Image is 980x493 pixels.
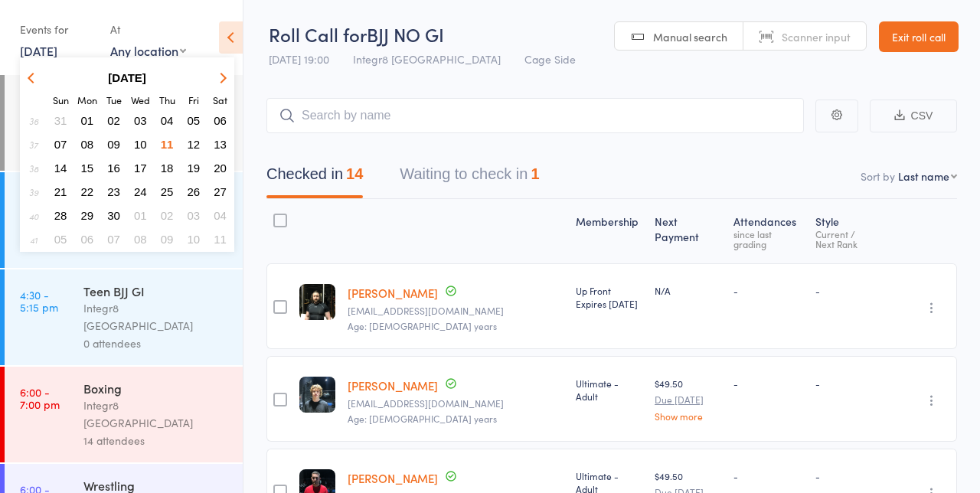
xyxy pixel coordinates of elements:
span: 27 [214,185,227,198]
button: 02 [102,110,126,131]
button: Waiting to check in1 [400,158,539,198]
span: BJJ NO GI [367,21,444,47]
span: 22 [81,185,94,198]
span: 08 [81,138,94,151]
div: Current / Next Rank [815,229,895,249]
small: Tuesday [106,93,122,106]
button: 04 [208,205,232,226]
span: Cage Side [524,51,576,67]
a: [PERSON_NAME] [348,377,438,393]
div: Events for [20,17,95,42]
div: Atten­dances [727,206,809,256]
a: 4:30 -5:15 pmJunior BJJ GIIntegr8 [GEOGRAPHIC_DATA]4 attendees [5,172,243,268]
span: 11 [214,233,227,246]
time: 6:00 - 7:00 pm [20,386,60,410]
em: 41 [30,233,38,246]
div: Any location [110,42,186,59]
button: 03 [129,110,152,131]
button: 09 [102,134,126,155]
button: 14 [49,158,73,178]
button: 31 [49,110,73,131]
span: [DATE] 19:00 [269,51,329,67]
button: 15 [76,158,100,178]
button: 10 [182,229,206,250]
button: 19 [182,158,206,178]
a: 4:30 -5:15 pmTeen BJJ GIIntegr8 [GEOGRAPHIC_DATA]0 attendees [5,269,243,365]
small: Sunday [53,93,69,106]
div: N/A [655,284,721,297]
small: Wednesday [131,93,150,106]
span: 18 [161,162,174,175]
span: Scanner input [782,29,851,44]
span: 12 [188,138,201,151]
span: Integr8 [GEOGRAPHIC_DATA] [353,51,501,67]
a: Show more [655,411,721,421]
em: 40 [29,210,38,222]
em: 37 [29,139,38,151]
time: 4:30 - 5:15 pm [20,289,58,313]
span: 04 [214,209,227,222]
span: 01 [134,209,147,222]
div: 14 [346,165,363,182]
span: 17 [134,162,147,175]
a: 6:00 -7:00 pmBoxingIntegr8 [GEOGRAPHIC_DATA]14 attendees [5,367,243,462]
button: CSV [870,100,957,132]
button: 01 [129,205,152,226]
div: 0 attendees [83,335,230,352]
span: 20 [214,162,227,175]
div: Style [809,206,901,256]
span: 07 [107,233,120,246]
button: 11 [208,229,232,250]
button: 13 [208,134,232,155]
button: 18 [155,158,179,178]
span: 05 [54,233,67,246]
button: 22 [76,181,100,202]
span: 19 [188,162,201,175]
div: Boxing [83,380,230,397]
a: [PERSON_NAME] [348,285,438,301]
div: Integr8 [GEOGRAPHIC_DATA] [83,397,230,432]
button: 20 [208,158,232,178]
span: Roll Call for [269,21,367,47]
div: Next Payment [648,206,727,256]
button: 29 [76,205,100,226]
div: since last grading [733,229,803,249]
span: 30 [107,209,120,222]
label: Sort by [861,168,895,184]
strong: [DATE] [108,71,146,84]
button: 28 [49,205,73,226]
small: Due [DATE] [655,394,721,405]
div: At [110,17,186,42]
button: 01 [76,110,100,131]
small: Monday [77,93,97,106]
button: 21 [49,181,73,202]
div: Ultimate - Adult [576,377,642,403]
span: 03 [188,209,201,222]
span: 11 [161,138,174,151]
span: 08 [134,233,147,246]
div: Teen BJJ GI [83,282,230,299]
div: Membership [570,206,648,256]
em: 39 [29,186,38,198]
small: Thursday [159,93,175,106]
span: 09 [107,138,120,151]
button: 17 [129,158,152,178]
div: - [733,377,803,390]
div: - [815,469,895,482]
button: 04 [155,110,179,131]
span: 14 [54,162,67,175]
img: image1752565649.png [299,377,335,413]
button: 07 [102,229,126,250]
input: Search by name [266,98,804,133]
div: - [815,377,895,390]
button: 11 [155,134,179,155]
button: 05 [49,229,73,250]
span: 31 [54,114,67,127]
div: - [733,284,803,297]
span: 13 [214,138,227,151]
button: 27 [208,181,232,202]
button: 02 [155,205,179,226]
a: 10:00 -11:30 amPro ClassIntegr8 [GEOGRAPHIC_DATA]0 attendees [5,75,243,171]
button: 25 [155,181,179,202]
a: [PERSON_NAME] [348,470,438,486]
